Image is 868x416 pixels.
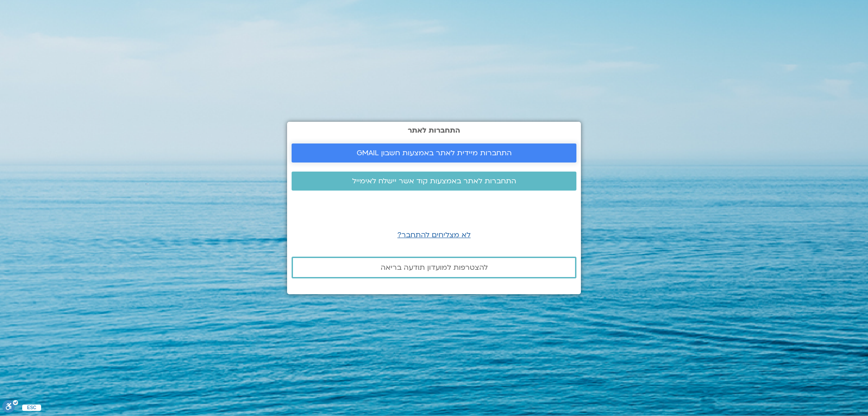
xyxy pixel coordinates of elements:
[352,177,516,185] span: התחברות לאתר באמצעות קוד אשר יישלח לאימייל
[397,230,471,240] a: לא מצליחים להתחבר?
[357,149,512,157] span: התחברות מיידית לאתר באמצעות חשבון GMAIL
[292,143,576,163] a: התחברות מיידית לאתר באמצעות חשבון GMAIL
[292,126,576,134] h2: התחברות לאתר
[292,172,576,191] a: התחברות לאתר באמצעות קוד אשר יישלח לאימייל
[381,263,488,272] span: להצטרפות למועדון תודעה בריאה
[292,257,576,278] a: להצטרפות למועדון תודעה בריאה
